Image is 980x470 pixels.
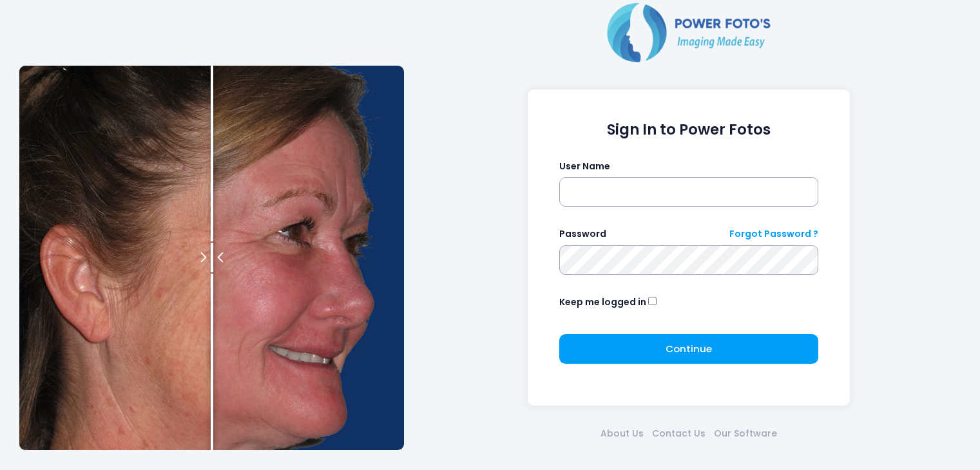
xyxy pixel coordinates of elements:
[559,296,646,309] label: Keep me logged in
[729,227,818,241] a: Forgot Password ?
[559,334,819,364] button: Continue
[666,342,712,355] span: Continue
[559,227,606,241] label: Password
[559,160,610,173] label: User Name
[596,427,648,440] a: About Us
[559,121,819,138] h1: Sign In to Power Fotos
[709,427,781,440] a: Our Software
[648,427,709,440] a: Contact Us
